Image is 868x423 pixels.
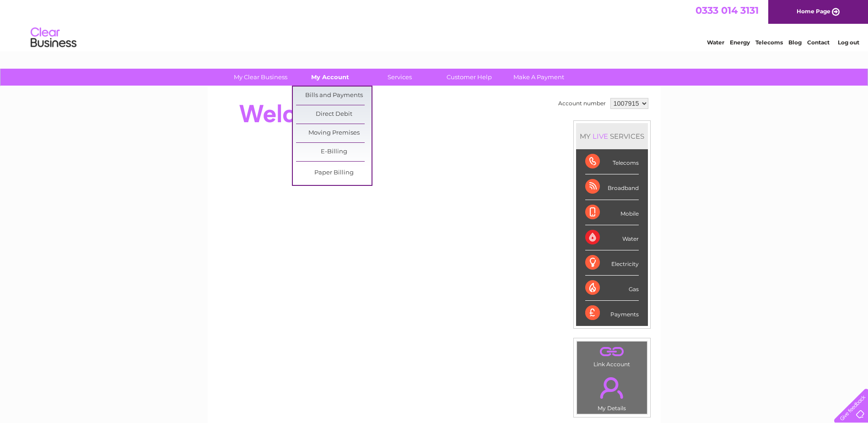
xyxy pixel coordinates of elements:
[788,39,802,46] a: Blog
[296,124,372,142] a: Moving Premises
[577,341,647,370] td: Link Account
[807,39,830,46] a: Contact
[730,39,750,46] a: Energy
[362,69,437,86] a: Services
[585,174,639,200] div: Broadband
[585,149,639,174] div: Telecoms
[218,5,651,44] div: Clear Business is a trading name of Verastar Limited (registered in [GEOGRAPHIC_DATA] No. 3667643...
[579,372,645,404] a: .
[30,24,77,52] img: logo.png
[579,344,645,360] a: .
[576,123,648,149] div: MY SERVICES
[296,164,372,182] a: Paper Billing
[501,69,577,86] a: Make A Payment
[585,200,639,225] div: Mobile
[556,96,608,111] td: Account number
[585,301,639,325] div: Payments
[585,276,639,301] div: Gas
[431,69,507,86] a: Customer Help
[755,39,783,46] a: Telecoms
[585,250,639,276] div: Electricity
[296,105,372,124] a: Direct Debit
[707,39,724,46] a: Water
[296,143,372,161] a: E-Billing
[838,39,859,46] a: Log out
[223,69,298,86] a: My Clear Business
[296,87,372,105] a: Bills and Payments
[585,225,639,250] div: Water
[577,369,647,414] td: My Details
[292,69,368,86] a: My Account
[695,5,759,16] a: 0333 014 3131
[591,132,610,141] div: LIVE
